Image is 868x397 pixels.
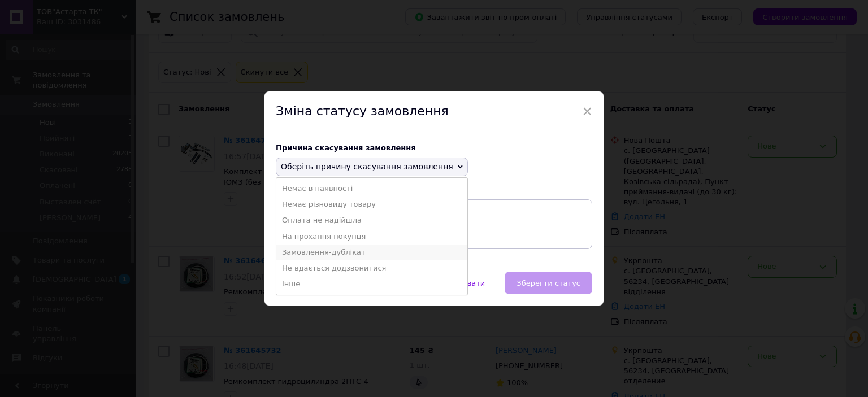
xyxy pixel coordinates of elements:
[264,91,604,132] div: Зміна статусу замовлення
[281,162,453,171] span: Оберіть причину скасування замовлення
[276,181,467,197] li: Немає в наявності
[276,245,467,260] li: Замовлення-дублікат
[276,276,467,292] li: Інше
[276,260,467,276] li: Не вдається додзвонитися
[276,229,467,245] li: На прохання покупця
[276,143,592,152] div: Причина скасування замовлення
[582,102,592,121] span: ×
[276,212,467,228] li: Оплата не надійшла
[276,197,467,212] li: Немає різновиду товару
